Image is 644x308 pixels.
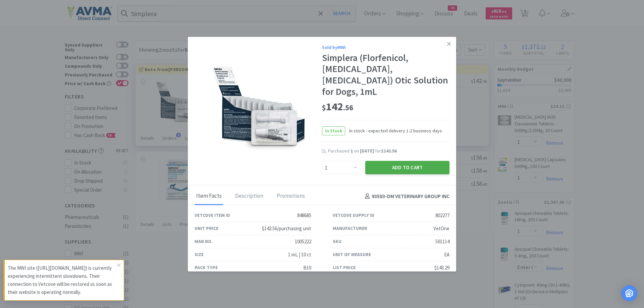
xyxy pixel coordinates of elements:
span: In Stock [322,127,345,135]
span: In stock - expected delivery 1-2 business days [345,127,442,134]
div: SKU [333,238,341,245]
div: Open Intercom Messenger [621,285,637,301]
span: $142.56 [381,148,397,154]
button: Add to Cart [365,161,449,174]
div: 848685 [297,211,311,220]
div: Purchased on for [328,148,449,155]
img: a3f97c174efc4484805775a5bc8e42f5_802277.png [211,65,306,152]
span: [DATE] [360,148,374,154]
div: Size [195,251,204,258]
div: EA [444,251,449,259]
div: Vetcove Supply ID [333,211,374,219]
div: 1 mL | 10 ct [288,251,311,259]
div: VetOne [433,225,449,233]
p: The MWI site ([URL][DOMAIN_NAME]) is currently experiencing intermittent slowdowns. Their connect... [8,264,117,296]
div: Manufacturer [333,225,367,232]
div: Pack Type [195,264,218,271]
div: Unit Price [195,225,218,232]
div: Item Facts [195,188,223,205]
div: Man No. [195,238,213,245]
h4: 93583 - DM VETERINARY GROUP INC [362,192,449,201]
div: $142.56/purchasing unit [262,225,311,233]
div: $143.29 [434,264,449,272]
div: Description [233,188,265,205]
div: Vetcove Item ID [195,211,230,219]
div: B10 [303,264,311,272]
div: 802277 [435,211,449,220]
span: 142 [322,100,353,113]
div: 501114 [435,238,449,246]
div: Promotions [275,188,307,205]
div: 1005222 [295,238,311,246]
span: . 56 [343,103,353,112]
div: Sold by MWI [322,44,449,51]
span: $ [322,103,326,112]
div: Unit of Measure [333,251,371,258]
div: List Price [333,264,356,271]
div: Simplera (Florfenicol, [MEDICAL_DATA], [MEDICAL_DATA]) Otic Solution for Dogs, 1mL [322,52,449,97]
span: 1 [351,148,353,154]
